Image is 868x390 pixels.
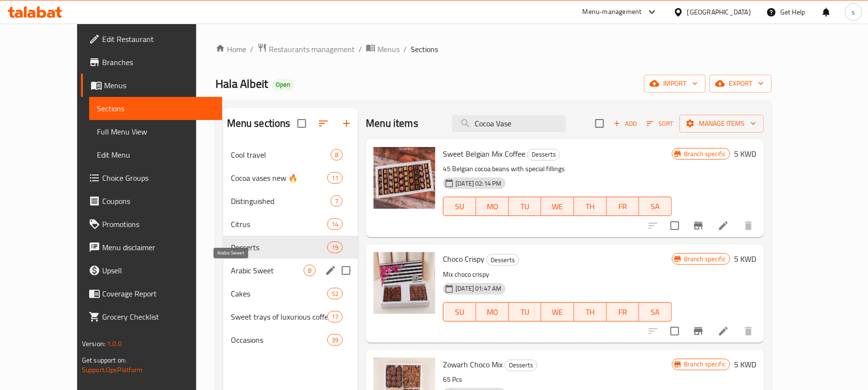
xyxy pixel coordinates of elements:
button: MO [476,302,509,322]
span: Desserts [487,255,519,266]
span: Upsell [102,265,214,276]
span: Branch specific [680,149,730,159]
button: Add [610,116,641,131]
a: Menus [366,43,400,55]
a: Support.OpsPlatform [82,363,143,376]
span: Desserts [505,360,537,371]
span: Occasions [231,334,327,346]
span: Branches [102,56,214,68]
input: search [452,115,566,132]
div: Desserts [486,254,519,266]
span: Desserts [528,149,560,160]
span: SU [447,200,472,214]
a: Promotions [81,213,222,236]
span: Select to update [665,321,685,341]
span: Open [272,81,294,89]
li: / [403,43,407,55]
a: Upsell [81,259,222,282]
span: 39 [328,336,342,345]
img: Sweet Belgian Mix Coffee [374,147,435,209]
div: items [331,149,343,161]
a: Choice Groups [81,166,222,189]
span: FR [611,200,636,214]
div: Cocoa vases new 🔥11 [223,166,359,189]
h6: 5 KWD [734,252,756,266]
span: Select section [589,113,610,134]
span: Menu disclaimer [102,242,214,253]
span: Zowarh Choco Mix [443,357,503,372]
span: Choco Crispy [443,252,484,266]
span: Sweet Belgian Mix Coffee [443,147,525,161]
span: Cool travel [231,149,331,161]
a: Coupons [81,189,222,213]
span: Citrus [231,218,327,230]
button: SA [639,197,672,216]
button: Branch-specific-item [687,214,710,237]
span: Edit Restaurant [102,33,214,45]
a: Restaurants management [257,43,355,55]
a: Edit Menu [89,143,222,166]
button: FR [607,197,640,216]
button: Sort [644,116,676,131]
a: Menu disclaimer [81,236,222,259]
span: WE [545,305,570,319]
button: Manage items [680,115,764,133]
button: SU [443,302,476,322]
div: Desserts [527,149,560,161]
a: Branches [81,51,222,74]
div: items [327,242,343,253]
span: MO [480,200,505,214]
a: Edit Restaurant [81,27,222,51]
span: Promotions [102,218,214,230]
span: TU [513,200,538,214]
a: Grocery Checklist [81,305,222,328]
span: SA [643,200,668,214]
a: Menus [81,74,222,97]
button: TU [509,302,542,322]
h2: Menu items [366,116,418,131]
a: Edit menu item [718,325,729,337]
a: Full Menu View [89,120,222,143]
div: Menu-management [583,6,642,18]
button: delete [737,320,760,343]
span: Select to update [665,215,685,236]
nav: Menu sections [223,139,359,355]
span: Restaurants management [269,43,355,55]
div: items [327,334,343,346]
button: Add section [335,112,358,135]
button: SU [443,197,476,216]
span: 52 [328,289,342,298]
button: SA [639,302,672,322]
span: TH [578,305,603,319]
p: Mix choco crispy [443,269,672,281]
div: Citrus14 [223,213,359,236]
h2: Menu sections [227,116,291,131]
button: MO [476,197,509,216]
span: Version: [82,337,106,350]
span: 11 [328,174,342,183]
span: Desserts [231,242,327,253]
span: Sections [97,103,214,114]
a: Coverage Report [81,282,222,305]
img: Choco Crispy [374,252,435,314]
button: Branch-specific-item [687,320,710,343]
span: Sections [411,43,438,55]
button: WE [541,302,574,322]
span: import [652,78,698,90]
span: [DATE] 02:14 PM [452,179,505,188]
span: FR [611,305,636,319]
button: TH [574,197,607,216]
span: 7 [331,197,342,206]
span: TU [513,305,538,319]
h6: 5 KWD [734,147,756,161]
span: 19 [328,243,342,252]
p: 45 Belgian cocoa beans with special fillings [443,163,672,175]
span: export [717,78,764,90]
span: 14 [328,220,342,229]
span: Choice Groups [102,172,214,184]
p: 65 Pcs [443,374,672,386]
div: Cakes52 [223,282,359,305]
span: TH [578,200,603,214]
div: Distinguished7 [223,189,359,213]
